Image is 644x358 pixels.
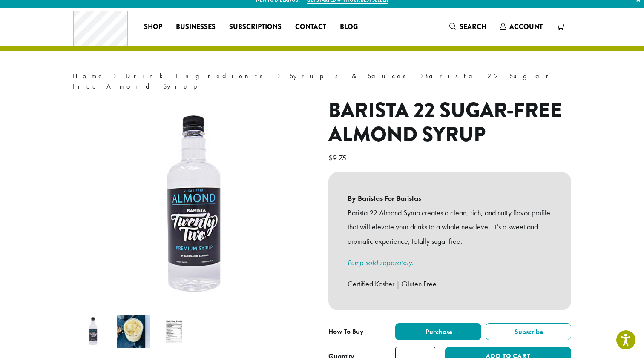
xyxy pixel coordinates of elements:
span: Subscribe [513,327,543,336]
a: Drink Ingredients [126,72,268,80]
span: › [277,68,280,81]
span: Blog [340,22,358,32]
span: › [420,68,423,81]
span: Contact [295,22,326,32]
a: Shop [137,20,169,34]
span: › [113,68,116,81]
span: Subscriptions [229,22,282,32]
span: Account [509,22,543,32]
nav: Breadcrumb [73,71,571,92]
a: Syrups & Sauces [290,72,411,80]
img: Almond Roca Oat Milk Latte by Dillanos Coffee Roasters [117,315,150,348]
b: By Baristas For Baristas [348,191,552,206]
bdi: 9.75 [328,153,348,163]
span: Search [460,22,486,32]
span: $ [328,153,333,163]
img: Barista 22 Sugar-Free Almond Syrup [76,315,110,348]
img: Barista 22 Sugar-Free Almond Syrup - Image 3 [157,315,191,348]
a: Pump sold separately. [348,258,414,267]
p: Certified Kosher | Gluten Free [348,277,552,291]
p: Barista 22 Almond Syrup creates a clean, rich, and nutty flavor profile that will elevate your dr... [348,206,552,249]
span: How To Buy [328,327,364,336]
span: Businesses [176,22,216,32]
h1: Barista 22 Sugar-Free Almond Syrup [328,98,571,147]
span: Purchase [424,327,452,336]
span: Shop [144,22,162,32]
a: Home [73,72,104,80]
a: Search [443,20,493,34]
